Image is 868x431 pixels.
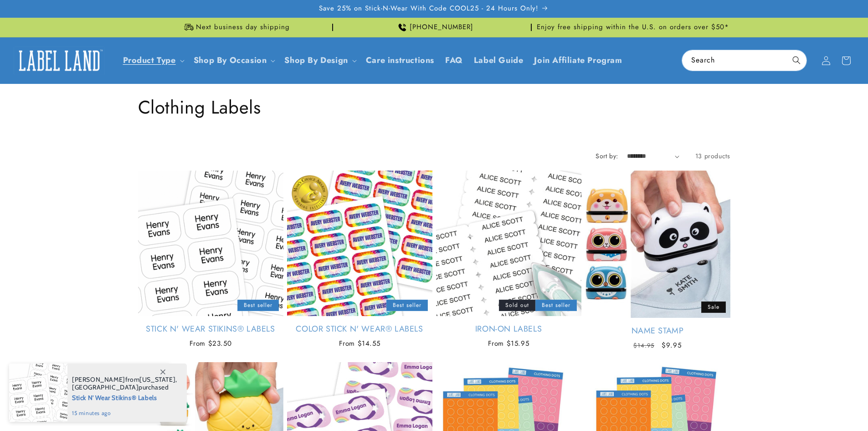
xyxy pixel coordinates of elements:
[360,50,440,71] a: Care instructions
[194,55,267,66] span: Shop By Occasion
[366,55,434,66] span: Care instructions
[319,4,539,13] span: Save 25% on Stick-N-Wear With Code COOL25 - 24 Hours Only!
[786,50,806,70] button: Search
[279,50,360,71] summary: Shop By Design
[138,324,283,334] a: Stick N' Wear Stikins® Labels
[436,324,581,334] a: Iron-On Labels
[585,326,730,336] a: Name Stamp
[72,383,139,391] span: [GEOGRAPHIC_DATA]
[10,43,108,78] a: Label Land
[14,47,105,75] img: Label Land
[284,54,348,66] a: Shop By Design
[440,50,468,71] a: FAQ
[138,95,730,119] h1: Clothing Labels
[410,23,473,32] span: [PHONE_NUMBER]
[535,18,730,37] div: Announcement
[123,54,176,66] a: Product Type
[474,55,524,66] span: Label Guide
[188,50,279,71] summary: Shop By Occasion
[118,50,188,71] summary: Product Type
[72,376,177,391] span: from , purchased
[337,18,532,37] div: Announcement
[287,324,432,334] a: Color Stick N' Wear® Labels
[72,375,125,384] span: [PERSON_NAME]
[534,55,622,66] span: Join Affiliate Program
[445,55,463,66] span: FAQ
[138,18,333,37] div: Announcement
[196,23,290,32] span: Next business day shipping
[537,23,729,32] span: Enjoy free shipping within the U.S. on orders over $50*
[596,151,618,161] label: Sort by:
[529,50,627,71] a: Join Affiliate Program
[695,151,730,161] span: 13 products
[139,375,175,384] span: [US_STATE]
[468,50,529,71] a: Label Guide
